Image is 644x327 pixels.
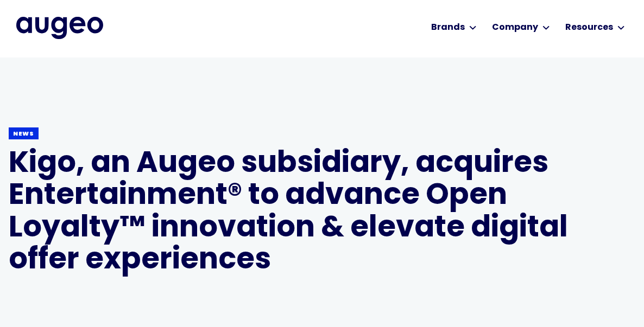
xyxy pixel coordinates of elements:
a: home [16,17,103,39]
div: Brands [431,21,465,34]
div: Company [492,21,538,34]
div: News [13,130,34,138]
img: Augeo's full logo in midnight blue. [16,17,103,39]
h1: Kigo, an Augeo subsidiary, acquires Entertainment® to advance Open Loyalty™ innovation & elevate ... [9,149,635,278]
div: Resources [565,21,613,34]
